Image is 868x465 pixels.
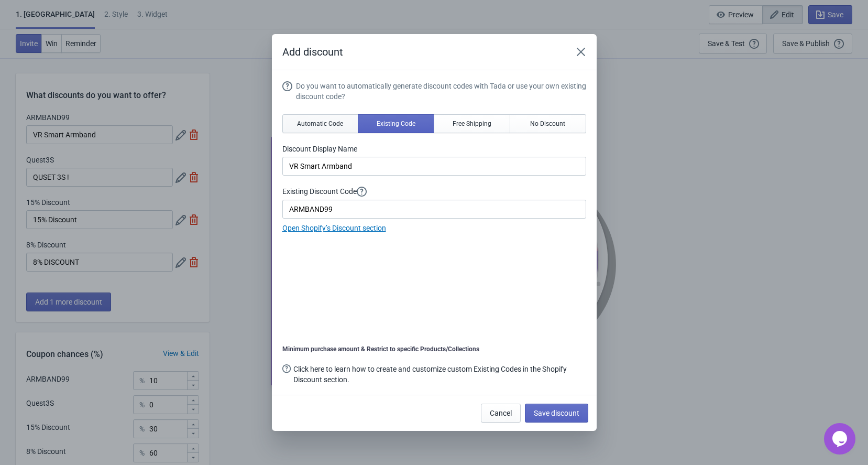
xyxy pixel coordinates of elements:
[525,404,588,423] button: Save discount
[572,42,590,61] button: Close
[530,120,565,128] span: No Discount
[377,120,415,128] span: Existing Code
[434,114,510,133] button: Free Shipping
[358,114,434,133] button: Existing Code
[282,345,586,353] div: Minimum purchase amount & Restrict to specific Products/Collections
[534,409,579,417] span: Save discount
[510,114,586,133] button: No Discount
[824,423,858,455] iframe: chat widget
[490,409,512,417] span: Cancel
[282,186,586,197] label: Existing Discount Code
[481,404,521,423] button: Cancel
[296,81,586,102] div: Do you want to automatically generate discount codes with Tada or use your own existing discount ...
[282,45,561,59] h2: Add discount
[453,120,491,128] span: Free Shipping
[282,224,386,232] a: Open Shopify’s Discount section
[282,144,586,154] label: Discount Display Name
[282,114,359,133] button: Automatic Code
[293,364,586,385] div: Click here to learn how to create and customize custom Existing Codes in the Shopify Discount sec...
[297,120,343,128] span: Automatic Code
